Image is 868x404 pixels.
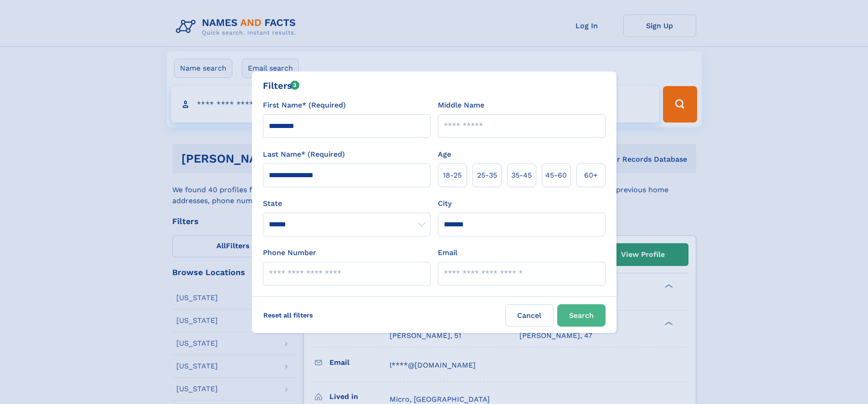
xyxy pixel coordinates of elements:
span: 35‑45 [511,170,532,181]
button: Search [557,304,606,327]
div: Filters [263,79,300,92]
label: Age [438,149,451,160]
label: Phone Number [263,247,316,258]
label: Cancel [505,304,554,327]
label: State [263,198,431,209]
label: City [438,198,452,209]
span: 25‑35 [477,170,497,181]
label: Email [438,247,457,258]
span: 60+ [584,170,598,181]
span: 45‑60 [545,170,567,181]
span: 18‑25 [443,170,462,181]
label: Middle Name [438,100,484,111]
label: Last Name* (Required) [263,149,345,160]
label: Reset all filters [257,304,319,326]
label: First Name* (Required) [263,100,346,111]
